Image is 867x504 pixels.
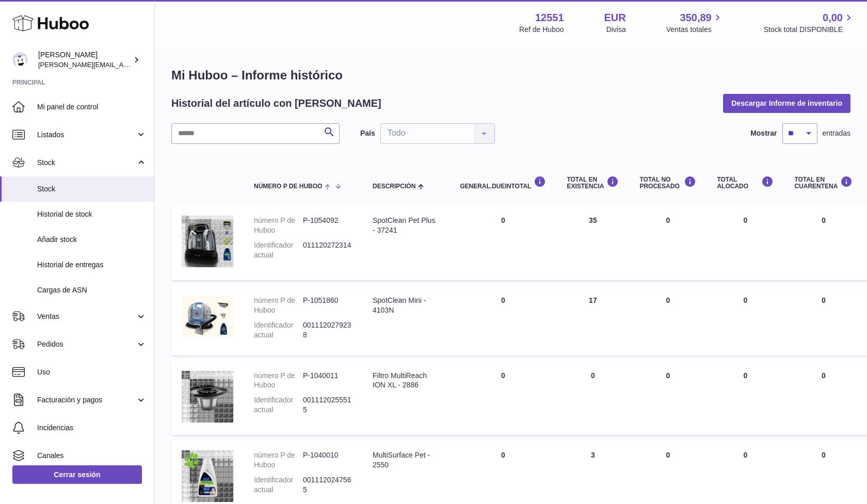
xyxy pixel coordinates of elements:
[254,183,322,190] span: número P de Huboo
[303,296,352,315] dd: P-1051860
[822,371,826,380] span: 0
[606,25,626,35] div: Divisa
[707,205,784,280] td: 0
[254,320,303,340] dt: Identificador actual
[182,296,233,337] img: product image
[37,451,147,461] span: Canales
[629,205,707,280] td: 0
[373,450,439,470] div: MultiSurface Pet - 2550
[822,296,826,304] span: 0
[764,11,855,35] a: 0,00 Stock total DISPONIBLE
[303,320,352,340] dd: 0011120279238
[449,285,556,355] td: 0
[373,371,439,391] div: Filtro MultiReach ION XL - 2886
[182,371,233,422] img: product image
[38,60,262,69] span: [PERSON_NAME][EMAIL_ADDRESS][PERSON_NAME][DOMAIN_NAME]
[449,205,556,280] td: 0
[666,11,724,35] a: 350,89 Ventas totales
[303,216,352,235] dd: P-1054092
[303,395,352,415] dd: 0011120255515
[556,205,629,280] td: 35
[37,339,136,349] span: Pedidos
[254,450,303,470] dt: número P de Huboo
[604,11,626,25] strong: EUR
[629,285,707,355] td: 0
[764,25,855,35] span: Stock total DISPONIBLE
[629,361,707,435] td: 0
[373,183,415,190] span: Descripción
[823,11,843,25] span: 0,00
[717,176,774,190] div: Total ALOCADO
[38,50,131,70] div: [PERSON_NAME]
[449,361,556,435] td: 0
[37,367,147,377] span: Uso
[303,371,352,391] dd: P-1040011
[12,52,28,68] img: gerardo.montoiro@cleverenterprise.es
[460,176,546,190] div: general.dueInTotal
[37,184,147,194] span: Stock
[12,465,142,484] a: Cerrar sesión
[750,128,777,138] label: Mostrar
[37,312,136,321] span: Ventas
[37,209,147,219] span: Historial de stock
[723,94,850,112] button: Descargar Informe de inventario
[567,176,619,190] div: Total en EXISTENCIA
[37,285,147,295] span: Cargas de ASN
[37,130,136,140] span: Listados
[373,296,439,315] div: SpotClean Mini - 4103N
[822,216,826,224] span: 0
[254,216,303,235] dt: número P de Huboo
[37,235,147,245] span: Añadir stock
[823,128,850,138] span: entradas
[37,158,136,168] span: Stock
[37,395,136,405] span: Facturación y pagos
[37,102,147,112] span: Mi panel de control
[37,423,147,433] span: Incidencias
[182,450,233,502] img: product image
[556,361,629,435] td: 0
[519,25,564,35] div: Ref de Huboo
[794,176,853,190] div: Total en CUARENTENA
[666,25,724,35] span: Ventas totales
[535,11,564,25] strong: 12551
[373,216,439,235] div: SpotClean Pet Plus - 37241
[556,285,629,355] td: 17
[254,395,303,415] dt: Identificador actual
[360,128,375,138] label: País
[254,371,303,391] dt: número P de Huboo
[37,260,147,270] span: Historial de entregas
[171,67,850,84] h1: Mi Huboo – Informe histórico
[171,96,381,110] h2: Historial del artículo con [PERSON_NAME]
[254,296,303,315] dt: número P de Huboo
[182,216,233,267] img: product image
[303,475,352,495] dd: 0011120247565
[707,285,784,355] td: 0
[822,451,826,459] span: 0
[707,361,784,435] td: 0
[254,240,303,260] dt: Identificador actual
[639,176,696,190] div: Total NO PROCESADO
[254,475,303,495] dt: Identificador actual
[680,11,712,25] span: 350,89
[303,450,352,470] dd: P-1040010
[303,240,352,260] dd: 011120272314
